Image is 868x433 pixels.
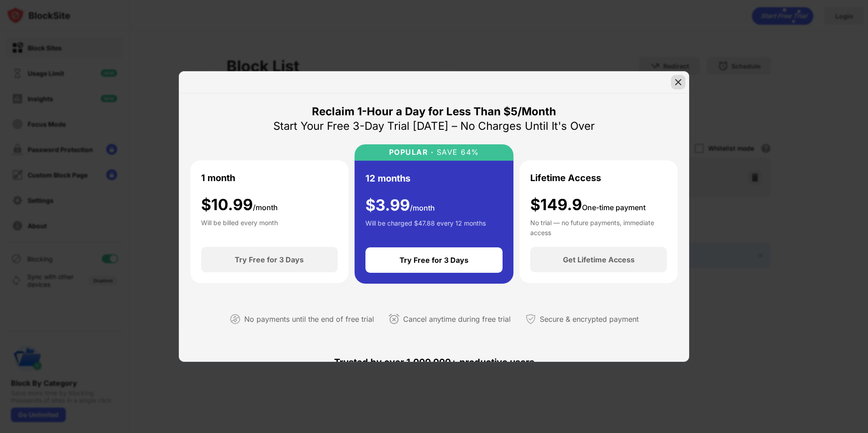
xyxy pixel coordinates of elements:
[365,172,410,185] div: 12 months
[244,313,374,326] div: No payments until the end of free trial
[230,314,241,325] img: not-paying
[525,314,536,325] img: secured-payment
[190,340,678,384] div: Trusted by over 1,000,000+ productive users
[399,256,469,265] div: Try Free for 3 Days
[389,314,399,325] img: cancel-anytime
[582,203,646,212] span: One-time payment
[389,148,434,157] div: POPULAR ·
[253,203,278,212] span: /month
[312,104,556,119] div: Reclaim 1-Hour a Day for Less Than $5/Month
[201,218,278,236] div: Will be billed every month
[530,196,646,214] div: $149.9
[365,218,486,236] div: Will be charged $47.88 every 12 months
[530,218,667,236] div: No trial — no future payments, immediate access
[410,203,435,212] span: /month
[403,313,511,326] div: Cancel anytime during free trial
[365,196,435,215] div: $ 3.99
[434,148,479,157] div: SAVE 64%
[563,255,635,264] div: Get Lifetime Access
[273,119,595,133] div: Start Your Free 3-Day Trial [DATE] – No Charges Until It's Over
[201,171,235,185] div: 1 month
[540,313,639,326] div: Secure & encrypted payment
[235,255,304,264] div: Try Free for 3 Days
[201,196,278,214] div: $ 10.99
[530,171,601,185] div: Lifetime Access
